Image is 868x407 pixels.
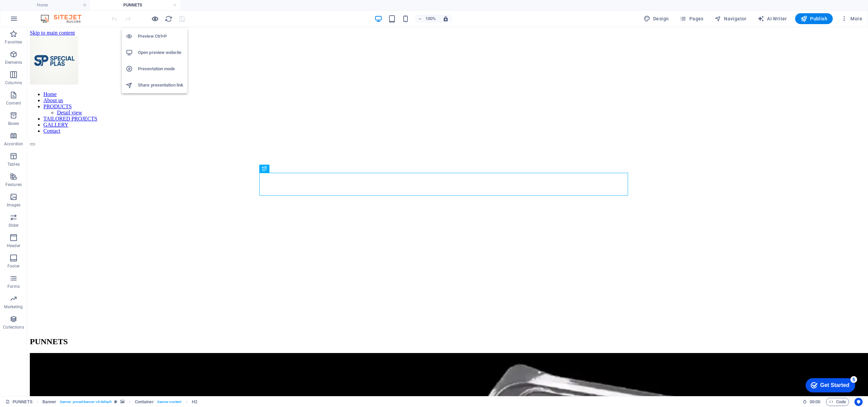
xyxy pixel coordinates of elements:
i: On resize automatically adjust zoom level to fit chosen device. [443,16,449,22]
button: More [838,13,865,24]
p: Elements [5,60,22,65]
p: Content [6,100,21,106]
p: Header [7,243,20,248]
span: Click to select. Double-click to edit [192,398,197,406]
h6: Preview Ctrl+P [138,32,183,40]
button: Publish [795,13,833,24]
p: Favorites [5,39,22,45]
p: Columns [5,80,22,86]
button: Navigator [712,13,749,24]
a: Click to cancel selection. Double-click to open Pages [5,398,33,406]
h6: Session time [803,398,821,406]
span: AI Writer [758,15,787,22]
p: Features [5,182,22,187]
div: Design (Ctrl+Alt+Y) [641,13,672,24]
span: Pages [680,15,703,22]
span: Click to select. Double-click to edit [42,398,57,406]
div: Get Started [20,7,49,14]
button: Usercentrics [854,398,863,406]
p: Collections [3,325,24,330]
button: reload [164,15,173,23]
button: Pages [677,13,706,24]
button: Design [641,13,672,24]
p: Slider [8,223,19,228]
h6: Share presentation link [138,81,183,89]
i: This element is a customizable preset [114,400,117,404]
span: Design [644,15,669,22]
p: Forms [7,284,20,289]
p: Boxes [8,121,19,126]
h6: Presentation mode [138,65,183,73]
span: Click to select. Double-click to edit [135,398,154,406]
span: More [841,15,862,22]
button: AI Writer [755,13,790,24]
span: 00 00 [810,398,820,406]
span: : [814,399,815,404]
span: Code [829,398,846,406]
span: Publish [801,15,827,22]
div: Get Started 5 items remaining, 0% complete [5,3,55,18]
button: Code [826,398,849,406]
span: . banner .preset-banner-v3-default [59,398,112,406]
span: . banner-content [157,398,181,406]
p: Footer [7,263,20,269]
h6: Open preview website [138,49,183,57]
i: This element contains a background [120,400,124,404]
span: Navigator [714,15,747,22]
div: 5 [50,1,57,8]
h6: 100% [425,15,436,23]
p: Tables [7,162,20,167]
p: Accordion [4,141,23,147]
h4: PUNNETS [90,1,180,9]
p: Marketing [4,304,23,310]
a: Skip to main content [3,3,48,8]
button: 100% [415,15,439,23]
img: Editor Logo [39,15,90,23]
nav: breadcrumb [42,398,198,406]
p: Images [7,202,21,208]
i: Reload page [165,15,173,23]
